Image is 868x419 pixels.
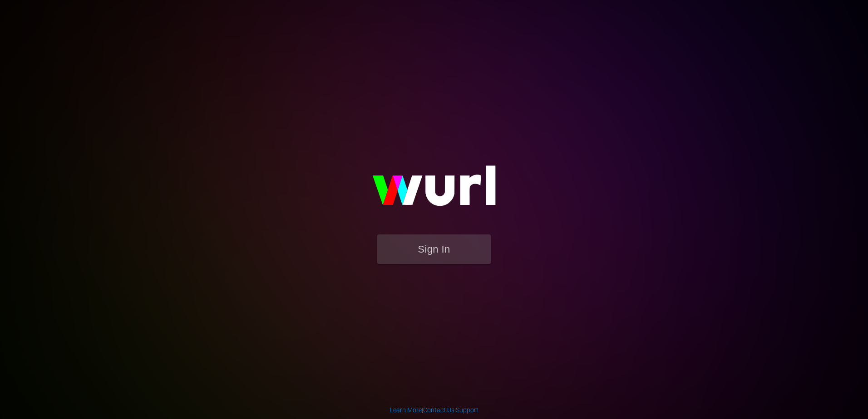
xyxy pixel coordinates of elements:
a: Contact Us [423,406,454,414]
a: Support [456,406,478,414]
div: | | [390,405,478,414]
a: Learn More [390,406,422,414]
button: Sign In [377,234,491,264]
img: wurl-logo-on-black-223613ac3d8ba8fe6dc639794a292ebdb59501304c7dfd60c99c58986ef67473.svg [343,146,525,234]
